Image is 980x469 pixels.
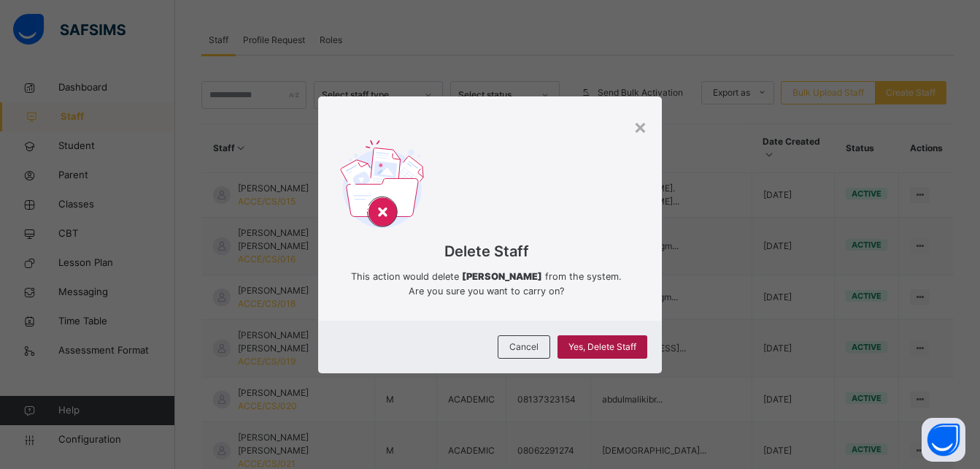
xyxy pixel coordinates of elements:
[922,418,965,462] button: Open asap
[340,140,424,233] img: delet-svg.b138e77a2260f71d828f879c6b9dcb76.svg
[340,240,633,262] span: Delete Staff
[568,340,636,354] span: Yes, Delete Staff
[633,111,647,142] div: ×
[340,270,633,299] span: This action would delete from the system. Are you sure you want to carry on?
[462,271,542,282] b: [PERSON_NAME]
[509,340,539,354] span: Cancel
